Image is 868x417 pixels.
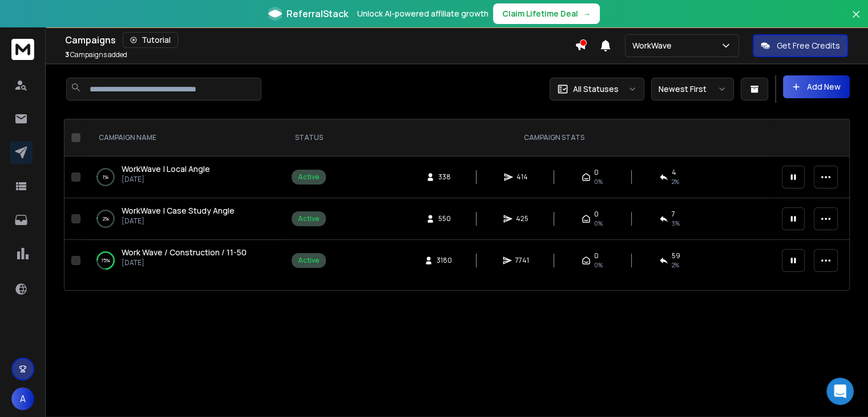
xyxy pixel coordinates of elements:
[85,157,285,198] td: 1%WorkWave | Local Angle[DATE]
[672,219,680,228] span: 3 %
[298,256,320,265] div: Active
[783,75,850,98] button: Add New
[672,210,675,219] span: 7
[123,32,178,48] button: Tutorial
[594,260,603,270] span: 0%
[333,119,775,157] th: CAMPAIGN STATS
[357,8,488,19] p: Unlock AI-powered affiliate growth
[753,34,848,57] button: Get Free Credits
[516,214,528,223] span: 425
[11,387,34,410] button: A
[632,40,676,51] p: WorkWave
[65,50,69,59] span: 3
[594,177,603,186] span: 0%
[672,260,679,270] span: 2 %
[122,247,247,258] span: Work Wave / Construction / 11-50
[672,177,679,186] span: 2 %
[573,83,619,95] p: All Statuses
[122,258,247,267] p: [DATE]
[65,50,127,59] p: Campaigns added
[122,175,210,184] p: [DATE]
[437,256,452,265] span: 3180
[298,214,320,223] div: Active
[298,173,320,182] div: Active
[122,216,235,226] p: [DATE]
[286,7,348,21] span: ReferralStack
[103,171,108,183] p: 1 %
[826,378,854,405] iframe: Intercom live chat
[672,251,680,260] span: 59
[516,173,528,182] span: 414
[85,119,285,157] th: CAMPAIGN NAME
[594,251,599,260] span: 0
[583,8,591,19] span: →
[285,119,333,157] th: STATUS
[122,163,210,175] a: WorkWave | Local Angle
[122,205,235,216] span: WorkWave | Case Study Angle
[651,78,734,101] button: Newest First
[594,168,599,177] span: 0
[438,173,451,182] span: 338
[493,3,600,24] button: Claim Lifetime Deal→
[101,255,110,266] p: 75 %
[594,219,603,228] span: 0%
[672,168,676,177] span: 4
[438,214,451,223] span: 550
[777,40,840,51] p: Get Free Credits
[65,32,575,48] div: Campaigns
[85,240,285,282] td: 75%Work Wave / Construction / 11-50[DATE]
[594,210,599,219] span: 0
[515,256,529,265] span: 7741
[849,7,863,34] button: Close banner
[122,205,235,216] a: WorkWave | Case Study Angle
[103,213,109,224] p: 2 %
[85,198,285,240] td: 2%WorkWave | Case Study Angle[DATE]
[122,247,247,258] a: Work Wave / Construction / 11-50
